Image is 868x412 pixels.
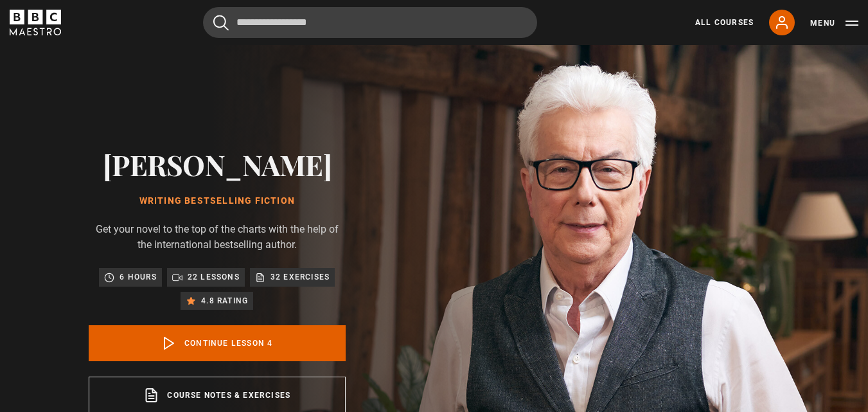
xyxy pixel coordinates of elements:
[120,271,156,283] p: 6 hours
[10,10,61,35] svg: BBC Maestro
[201,294,248,307] p: 4.8 rating
[89,222,346,253] p: Get your novel to the top of the charts with the help of the international bestselling author.
[89,196,346,206] h1: Writing Bestselling Fiction
[188,271,240,283] p: 22 lessons
[203,7,537,38] input: Search
[270,271,330,283] p: 32 exercises
[89,148,346,181] h2: [PERSON_NAME]
[695,17,754,28] a: All Courses
[213,15,229,31] button: Submit the search query
[810,17,858,30] button: Toggle navigation
[89,325,346,361] a: Continue lesson 4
